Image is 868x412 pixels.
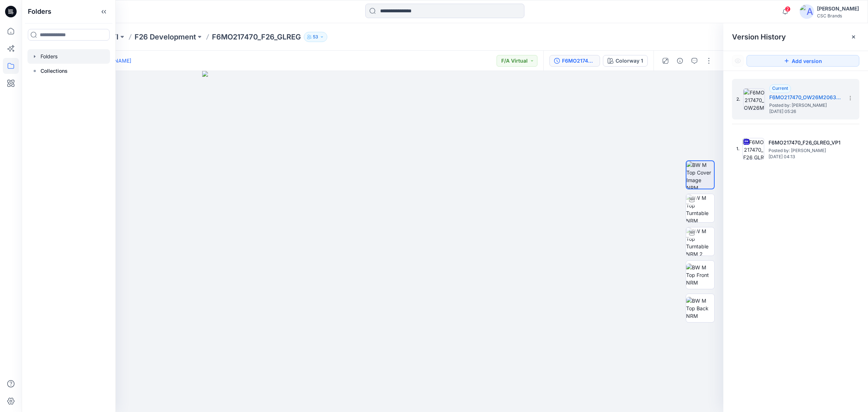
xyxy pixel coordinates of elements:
[686,227,714,256] img: BW M Top Turntable NRM 2
[686,264,714,286] img: BW M Top Front NRM
[769,102,842,109] span: Posted by: Susie Kim
[817,13,859,18] div: CSC Brands
[616,57,643,65] div: Colorway 1
[746,55,859,67] button: Add version
[41,67,68,75] p: Collections
[800,4,814,19] img: avatar
[769,93,842,102] h5: F6MO217470_OW26M2063_F26_GLREG_VFA
[212,32,301,42] p: F6MO217470_F26_GLREG
[732,33,786,41] span: Version History
[769,147,841,154] span: Posted by: Susie Kim
[135,32,196,42] a: F26 Development
[743,88,765,110] img: F6MO217470_OW26M2063_F26_GLREG_VFA
[603,55,648,67] button: Colorway 1
[736,146,740,152] span: 1.
[769,138,841,147] h5: F6MO217470_F26_GLREG_VP1
[772,85,788,91] span: Current
[304,32,327,42] button: 53
[732,55,744,67] button: Show Hidden Versions
[549,55,600,67] button: F6MO217470_OW26M2063_F26_GLREG_VFA
[562,57,595,65] div: F6MO217470_OW26M2063_F26_GLREG_VFA
[674,55,686,67] button: Details
[743,138,764,160] img: F6MO217470_F26_GLREG_VP1
[686,297,714,320] img: BW M Top Back NRM
[686,161,714,189] img: BW M Top Cover Image NRM
[785,6,791,12] span: 2
[817,4,859,13] div: [PERSON_NAME]
[769,154,841,159] span: [DATE] 04:13
[851,34,856,40] button: Close
[313,33,318,41] p: 53
[736,96,740,102] span: 2.
[686,194,714,222] img: BW M Top Turntable NRM
[769,109,842,114] span: [DATE] 05:26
